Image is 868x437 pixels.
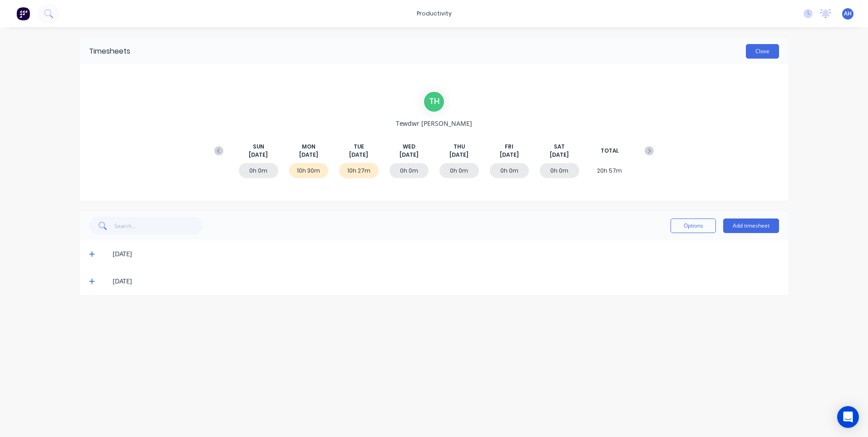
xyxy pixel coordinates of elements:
[554,143,565,151] span: SAT
[339,163,379,178] div: 10h 27m
[439,163,479,178] div: 0h 0m
[403,143,415,151] span: WED
[454,143,465,151] span: THU
[399,151,419,159] span: [DATE]
[16,7,30,20] img: Factory
[396,119,472,128] span: Tewdwr [PERSON_NAME]
[837,406,859,428] div: Open Intercom Messenger
[723,218,779,233] button: Add timesheet
[590,163,630,178] div: 20h 57m
[289,163,329,178] div: 10h 30m
[500,151,519,159] span: [DATE]
[550,151,569,159] span: [DATE]
[412,7,456,20] div: productivity
[299,151,318,159] span: [DATE]
[113,249,779,259] div: [DATE]
[249,151,268,159] span: [DATE]
[114,217,203,235] input: Search...
[490,163,529,178] div: 0h 0m
[449,151,469,159] span: [DATE]
[89,46,130,57] div: Timesheets
[349,151,368,159] span: [DATE]
[540,163,579,178] div: 0h 0m
[671,218,716,233] button: Options
[239,163,278,178] div: 0h 0m
[505,143,513,151] span: FRI
[390,163,429,178] div: 0h 0m
[601,147,619,155] span: TOTAL
[423,90,445,113] div: T H
[844,10,852,18] span: AH
[746,44,779,59] button: Close
[113,276,779,286] div: [DATE]
[354,143,364,151] span: TUE
[302,143,316,151] span: MON
[253,143,264,151] span: SUN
